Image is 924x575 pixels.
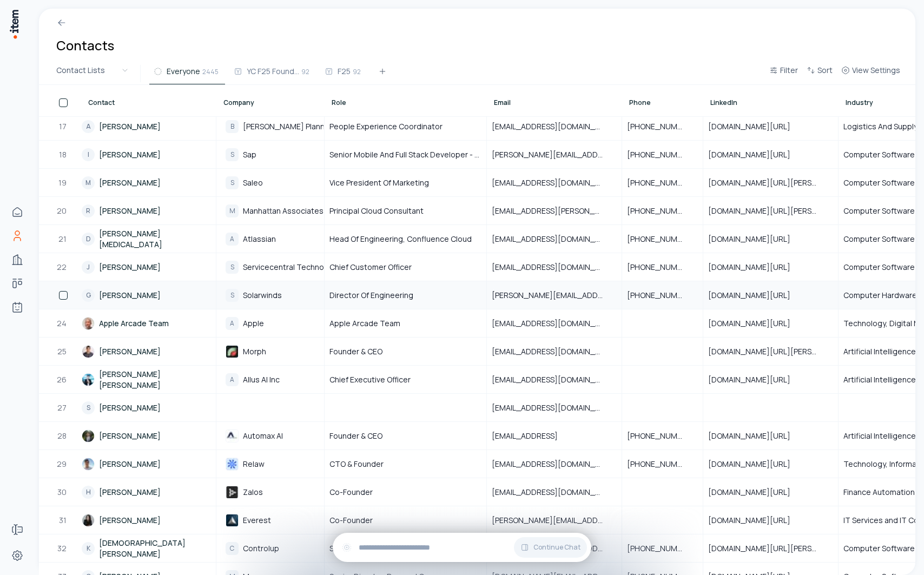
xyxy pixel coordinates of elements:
span: CTO & Founder [329,459,384,470]
span: Founder & CEO [329,431,382,441]
span: [DOMAIN_NAME][URL][PERSON_NAME] [708,346,833,357]
span: [DOMAIN_NAME][URL] [708,431,803,441]
a: G[PERSON_NAME] [82,282,215,308]
span: Founder & CEO [329,346,382,357]
span: Everyone [167,66,200,77]
a: J[PERSON_NAME] [82,254,215,280]
span: 27 [57,402,68,413]
span: [EMAIL_ADDRESS][DOMAIN_NAME] [492,121,617,132]
span: [PERSON_NAME][EMAIL_ADDRESS][PERSON_NAME][DOMAIN_NAME] [492,290,617,301]
a: Forms [6,519,28,540]
a: [PERSON_NAME] [PERSON_NAME] [82,366,215,393]
span: [DOMAIN_NAME][URL] [708,290,803,301]
span: [PHONE_NUMBER] [627,431,698,441]
span: [DOMAIN_NAME][URL] [708,262,803,273]
span: Morph [243,347,266,356]
span: [EMAIL_ADDRESS][DOMAIN_NAME] [492,402,617,413]
span: Vice President Of Marketing [329,177,429,188]
span: [PHONE_NUMBER] [627,149,698,160]
img: Vinh Ha [82,458,95,471]
div: S [226,289,239,302]
span: Head Of Engineering, Confluence Cloud [329,234,472,244]
span: 21 [58,234,68,244]
span: People Experience Coordinator [329,121,443,132]
div: G [82,289,95,302]
a: deals [6,273,28,294]
span: [EMAIL_ADDRESS] [492,431,571,441]
img: Christopher Kai Cui [82,373,95,386]
a: I[PERSON_NAME] [82,141,215,168]
span: [DOMAIN_NAME][URL] [708,459,803,470]
span: View Settings [852,65,900,76]
span: Company [223,98,254,107]
span: [PHONE_NUMBER] [627,206,698,216]
span: 30 [57,487,68,498]
span: 25 [57,346,68,357]
span: 24 [57,318,68,329]
div: SSolarwinds [217,285,324,306]
div: EverestEverest [217,510,324,531]
span: 22 [57,262,68,273]
div: H [82,486,95,499]
span: Sort [817,65,833,76]
span: [DOMAIN_NAME][URL][PERSON_NAME] [708,206,833,216]
div: SSap [217,144,324,166]
span: 18 [59,149,68,160]
img: Humza Ahmed [82,429,95,442]
span: [EMAIL_ADDRESS][PERSON_NAME][DOMAIN_NAME] [492,206,617,216]
span: Computer Software [843,234,915,244]
span: [PHONE_NUMBER] [627,234,698,244]
span: [DOMAIN_NAME][URL] [708,149,803,160]
span: [EMAIL_ADDRESS][DOMAIN_NAME] [492,346,617,357]
th: Company [216,85,325,116]
img: Apple Arcade Team [82,317,95,330]
span: [PERSON_NAME][EMAIL_ADDRESS][PERSON_NAME][DOMAIN_NAME] [492,149,617,160]
a: H[PERSON_NAME] [82,479,215,505]
button: YC F25 Founders92 [229,65,316,84]
span: Chief Executive Officer [329,374,411,385]
span: 92 [301,67,309,76]
span: Automax AI [243,431,283,441]
div: RelawRelaw [217,453,324,475]
a: S[PERSON_NAME] [82,394,215,421]
div: A [82,120,95,133]
span: [DOMAIN_NAME][URL][PERSON_NAME] [708,543,833,554]
div: S [226,176,239,189]
div: I [82,148,95,161]
a: Home [6,201,28,223]
span: 28 [57,431,68,441]
span: 2445 [202,67,219,76]
a: Settings [6,545,28,566]
span: F25 [338,66,351,77]
img: Tejas Bhakta [82,345,95,358]
span: Apple [243,319,264,328]
button: Filter [765,64,802,83]
span: Role [332,98,346,107]
th: Email [487,85,622,116]
div: S [226,148,239,161]
div: CControlup [217,538,324,559]
span: Filter [780,65,798,76]
span: [DOMAIN_NAME][URL] [708,374,803,385]
button: View Settings [837,64,905,83]
div: C [226,542,239,555]
span: [PERSON_NAME][EMAIL_ADDRESS][DOMAIN_NAME] [492,515,617,526]
span: Allus AI Inc [243,375,280,385]
a: Contacts [6,225,28,247]
span: [PHONE_NUMBER] [627,290,698,301]
span: [PHONE_NUMBER] [627,262,698,273]
a: R[PERSON_NAME] [82,197,215,224]
img: Morph [226,345,239,358]
span: Computer Software [843,262,915,273]
span: [DOMAIN_NAME][URL] [708,318,803,329]
span: [PHONE_NUMBER] [627,543,698,554]
a: Agents [6,296,28,318]
span: Computer Software [843,206,915,216]
span: [DOMAIN_NAME][URL] [708,121,803,132]
span: Computer Software [843,149,915,160]
span: Apple Arcade Team [329,318,400,329]
button: Everyone2445 [149,65,225,84]
h1: Contacts [56,37,114,54]
span: YC F25 Founders [247,66,299,77]
img: Relaw [226,458,239,471]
